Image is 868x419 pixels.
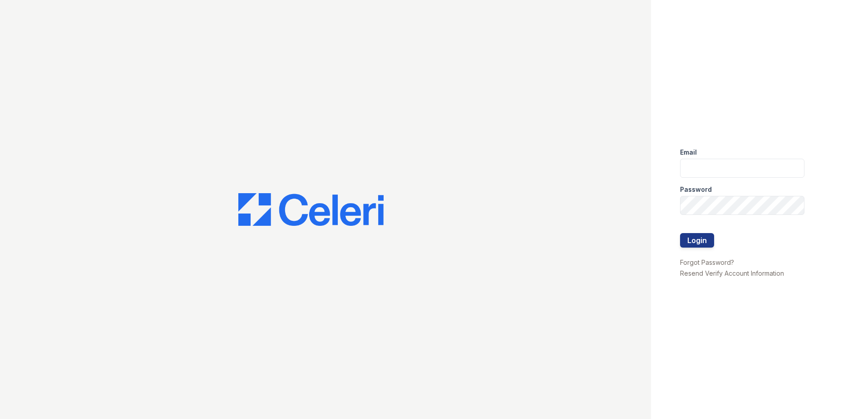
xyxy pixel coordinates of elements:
[680,185,712,194] label: Password
[680,233,714,248] button: Login
[680,258,734,266] a: Forgot Password?
[680,148,697,157] label: Email
[238,193,384,226] img: CE_Logo_Blue-a8612792a0a2168367f1c8372b55b34899dd931a85d93a1a3d3e32e68fde9ad4.png
[680,269,784,277] a: Resend Verify Account Information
